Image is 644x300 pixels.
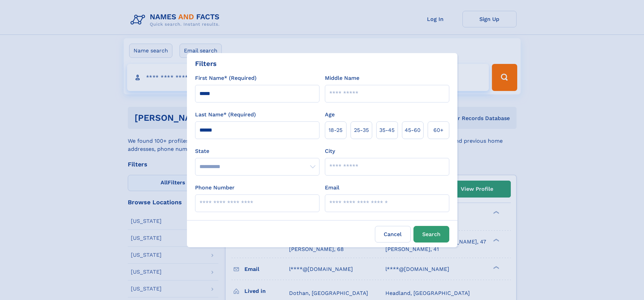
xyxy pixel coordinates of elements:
[325,74,359,82] label: Middle Name
[413,226,449,243] button: Search
[375,226,411,243] label: Cancel
[325,184,339,192] label: Email
[195,184,235,192] label: Phone Number
[433,126,444,134] span: 60+
[195,74,257,82] label: First Name* (Required)
[379,126,395,134] span: 35‑45
[405,126,421,134] span: 45‑60
[195,111,256,119] label: Last Name* (Required)
[325,147,335,155] label: City
[325,111,335,119] label: Age
[195,147,319,155] label: State
[354,126,369,134] span: 25‑35
[329,126,342,134] span: 18‑25
[195,59,217,69] div: Filters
